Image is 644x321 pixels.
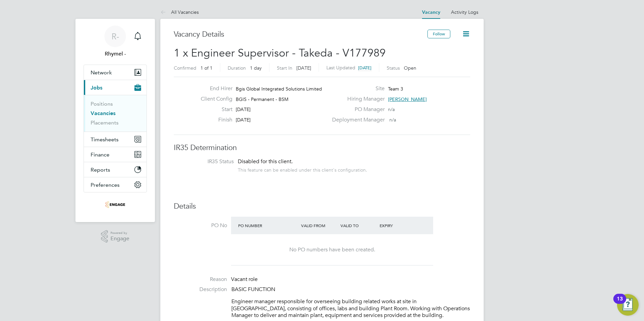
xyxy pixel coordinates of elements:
[91,119,119,126] a: Placements
[174,222,227,229] label: PO No
[84,132,147,147] button: Timesheets
[84,177,147,192] button: Preferences
[91,136,119,143] span: Timesheets
[84,50,147,58] span: Rhymel -
[195,116,232,123] label: Finish
[84,162,147,177] button: Reports
[389,117,396,123] span: n/a
[358,65,372,71] span: [DATE]
[328,96,385,103] label: Hiring Manager
[84,65,147,80] button: Network
[231,276,258,283] span: Vacant role
[339,219,378,231] div: Valid To
[91,69,112,76] span: Network
[236,106,251,112] span: [DATE]
[84,95,147,132] div: Jobs
[174,276,227,283] label: Reason
[388,96,427,102] span: [PERSON_NAME]
[427,30,450,38] button: Follow
[91,151,109,158] span: Finance
[326,65,355,71] label: Last Updated
[236,86,322,92] span: Bgis Global Integrated Solutions Limited
[84,147,147,162] button: Finance
[387,65,400,71] label: Status
[174,30,427,39] h3: Vacancy Details
[296,65,311,71] span: [DATE]
[328,106,385,113] label: PO Manager
[404,65,416,71] span: Open
[84,80,147,95] button: Jobs
[195,96,232,103] label: Client Config
[110,236,129,242] span: Engage
[75,19,155,222] nav: Main navigation
[388,106,395,112] span: n/a
[91,167,110,173] span: Reports
[195,106,232,113] label: Start
[101,230,130,243] a: Powered byEngage
[250,65,262,71] span: 1 day
[236,219,299,231] div: PO Number
[174,286,227,293] label: Description
[181,158,234,165] label: IR35 Status
[451,9,478,15] a: Activity Logs
[228,65,246,71] label: Duration
[378,219,417,231] div: Expiry
[91,101,113,107] a: Positions
[238,158,293,165] span: Disabled for this client.
[231,286,470,293] p: BASIC FUNCTION
[238,165,367,173] div: This feature can be enabled under this client's configuration.
[617,299,623,308] div: 13
[328,116,385,123] label: Deployment Manager
[160,9,199,15] a: All Vacancies
[422,9,440,15] a: Vacancy
[84,199,147,210] a: Go to home page
[111,32,119,41] span: R-
[328,85,385,92] label: Site
[174,202,470,211] h3: Details
[277,65,292,71] label: Start In
[388,86,403,92] span: Team 3
[299,219,339,231] div: Valid From
[91,110,116,116] a: Vacancies
[174,143,470,153] h3: IR35 Determination
[174,65,196,71] label: Confirmed
[231,298,470,319] p: Engineer manager responsible for overseeing building related works at site in [GEOGRAPHIC_DATA], ...
[91,182,120,188] span: Preferences
[110,230,129,236] span: Powered by
[617,294,639,316] button: Open Resource Center, 13 new notifications
[200,65,213,71] span: 1 of 1
[236,96,288,102] span: BGIS - Permanent - BSM
[105,199,125,210] img: thrivesw-logo-retina.png
[91,84,102,91] span: Jobs
[84,26,147,58] a: R-Rhymel -
[238,246,426,253] div: No PO numbers have been created.
[195,85,232,92] label: End Hirer
[174,46,386,60] span: 1 x Engineer Supervisor - Takeda - V177989
[236,117,251,123] span: [DATE]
